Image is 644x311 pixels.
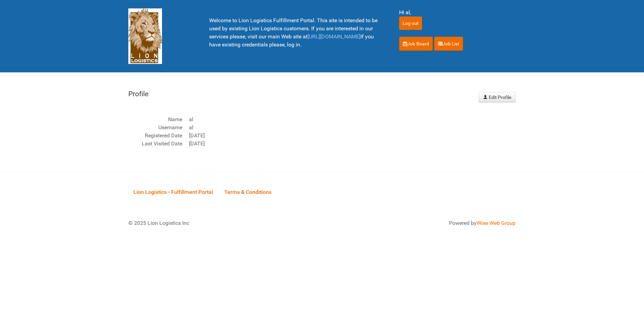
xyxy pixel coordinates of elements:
[128,33,162,39] a: Lion Logistics
[330,219,516,227] div: Powered by
[399,37,433,51] a: Job Board
[219,181,277,202] a: Terms & Conditions
[224,189,271,195] span: Terms & Conditions
[399,16,422,30] input: Log out
[479,92,516,102] a: Edit Profile
[128,140,182,148] dt: Last Visited Date
[128,89,471,99] legend: Profile
[133,189,213,195] span: Lion Logistics - Fulfillment Portal
[434,37,463,51] a: Job List
[123,214,319,232] div: © 2025 Lion Logistics Inc
[189,132,471,140] dd: [DATE]
[308,33,360,40] a: [URL][DOMAIN_NAME]
[128,124,182,132] dt: Username
[128,115,182,124] dt: Name
[399,8,516,16] div: Hi al,
[189,124,471,132] dd: al
[209,16,382,49] p: Welcome to Lion Logistics Fulfillment Portal. This site is intended to be used by existing Lion L...
[189,140,471,148] dd: [DATE]
[128,132,182,140] dt: Registered Date
[128,8,162,64] img: Lion Logistics
[189,115,471,124] dd: al
[477,220,516,226] a: Wise Web Group
[128,181,218,202] a: Lion Logistics - Fulfillment Portal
